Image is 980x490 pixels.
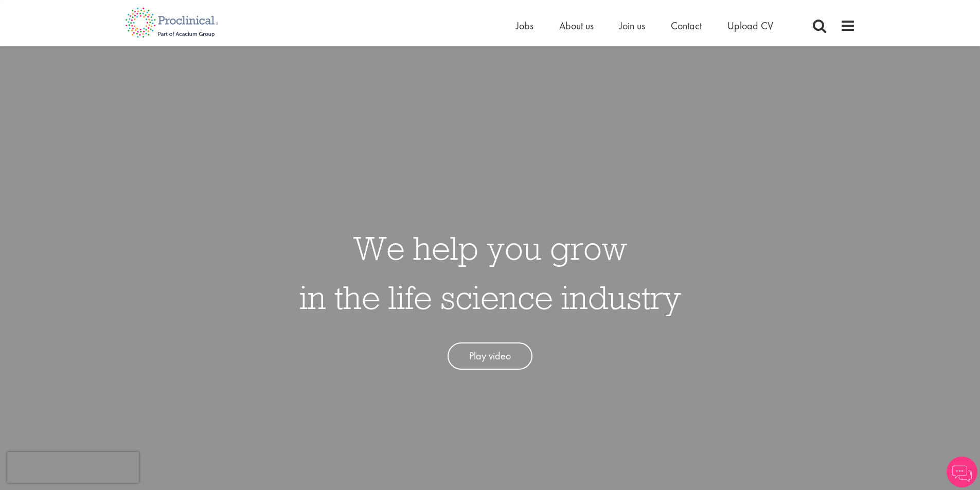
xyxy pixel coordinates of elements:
a: Play video [448,342,532,370]
a: Jobs [516,19,533,32]
a: Upload CV [727,19,773,32]
a: About us [559,19,594,32]
a: Contact [671,19,702,32]
a: Join us [619,19,645,32]
img: Chatbot [947,457,977,487]
h1: We help you grow in the life science industry [299,223,681,322]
